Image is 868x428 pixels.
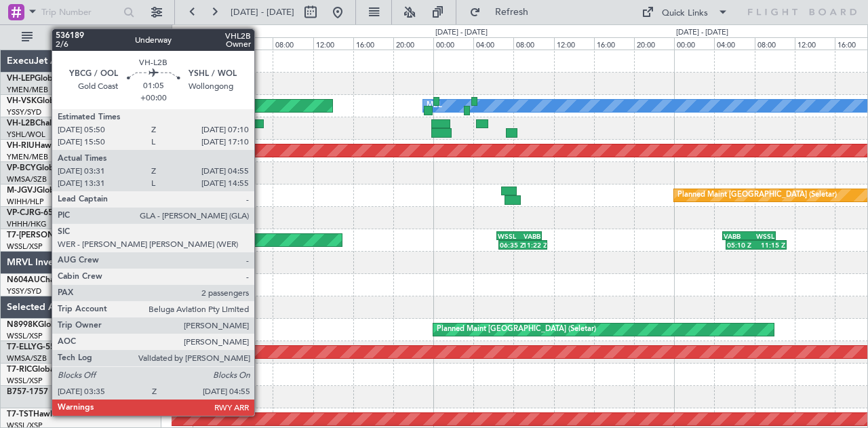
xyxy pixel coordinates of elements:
[7,209,58,217] a: VP-CJRG-650
[7,331,43,341] a: WSSL/XSP
[724,232,749,240] div: VABB
[795,37,835,50] div: 12:00
[463,1,545,23] button: Refresh
[273,37,313,50] div: 08:00
[7,343,37,351] span: T7-ELLY
[7,410,33,419] span: T7-TST
[7,119,35,128] span: VH-L2B
[7,142,91,150] a: VH-RIUHawker 800XP
[7,130,45,140] a: YSHL/WOL
[7,107,41,117] a: YSSY/SYD
[35,33,143,42] span: All Aircraft
[7,343,60,351] a: T7-ELLYG-550
[7,174,47,184] a: WMSA/SZB
[7,219,47,229] a: VHHH/HKG
[500,241,523,249] div: 06:35 Z
[7,321,84,329] a: N8998KGlobal 6000
[7,231,85,239] span: T7-[PERSON_NAME]
[498,232,519,240] div: WSSL
[433,37,473,50] div: 00:00
[484,7,540,17] span: Refresh
[7,85,48,95] a: YMEN/MEB
[7,187,83,195] a: M-JGVJGlobal 5000
[7,276,98,284] a: N604AUChallenger 604
[233,37,273,50] div: 04:00
[749,232,774,240] div: WSSL
[7,97,111,105] a: VH-VSKGlobal Express XRS
[473,37,513,50] div: 04:00
[427,96,442,116] div: MEL
[7,187,37,195] span: M-JGVJ
[523,241,546,249] div: 11:22 Z
[7,388,48,396] a: B757-1757
[7,119,94,128] a: VH-L2BChallenger 604
[153,37,193,50] div: 20:00
[756,241,785,249] div: 11:15 Z
[7,410,90,419] a: T7-TSTHawker 900XP
[677,185,837,206] div: Planned Maint [GEOGRAPHIC_DATA] (Seletar)
[7,376,43,386] a: WSSL/XSP
[437,319,596,340] div: Planned Maint [GEOGRAPHIC_DATA] (Seletar)
[634,37,674,50] div: 20:00
[7,152,48,162] a: YMEN/MEB
[7,366,78,374] a: T7-RICGlobal 6000
[313,37,353,50] div: 12:00
[7,164,36,172] span: VP-BCY
[676,27,728,39] div: [DATE] - [DATE]
[755,37,795,50] div: 08:00
[7,97,37,105] span: VH-VSK
[193,37,233,50] div: 00:00
[7,209,35,217] span: VP-CJR
[7,75,35,83] span: VH-LEP
[7,75,81,83] a: VH-LEPGlobal 6000
[7,286,41,296] a: YSSY/SYD
[353,37,393,50] div: 16:00
[7,241,43,252] a: WSSL/XSP
[41,2,119,22] input: Trip Number
[15,26,147,48] button: All Aircraft
[513,37,553,50] div: 08:00
[7,276,40,284] span: N604AU
[674,37,714,50] div: 00:00
[7,321,38,329] span: N8998K
[7,388,34,396] span: B757-1
[7,366,32,374] span: T7-RIC
[594,37,634,50] div: 16:00
[7,164,82,172] a: VP-BCYGlobal 5000
[7,231,132,239] a: T7-[PERSON_NAME]Global 7500
[519,232,540,240] div: VABB
[435,27,488,39] div: [DATE] - [DATE]
[393,37,433,50] div: 20:00
[195,27,247,39] div: [DATE] - [DATE]
[7,197,44,207] a: WIHH/HLP
[7,353,47,364] a: WMSA/SZB
[662,7,708,20] div: Quick Links
[554,37,594,50] div: 12:00
[727,241,756,249] div: 05:10 Z
[231,6,294,18] span: [DATE] - [DATE]
[7,142,35,150] span: VH-RIU
[714,37,754,50] div: 04:00
[635,1,735,23] button: Quick Links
